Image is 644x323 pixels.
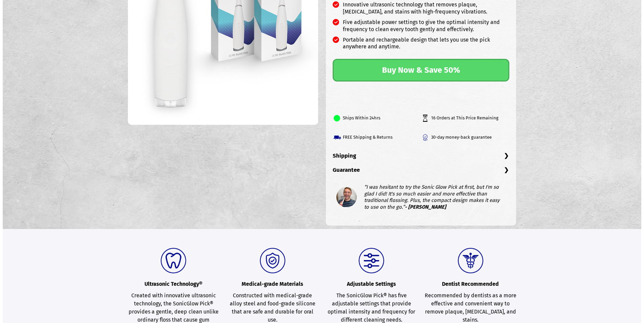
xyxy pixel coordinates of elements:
h3: Shipping [333,152,509,166]
li: 16 Orders at This Price Remaining [421,109,509,128]
li: Innovative ultrasonic technology that removes plaque, [MEDICAL_DATA], and stains with high-freque... [333,1,509,19]
li: Ships Within 24hrs [333,109,421,128]
b: Dentist Recommended [424,248,517,292]
li: Portable and rechargeable design that lets you use the pick anywhere and anytime. [333,37,509,54]
h3: Guarantee [333,166,509,181]
li: 30-day money-back guarantee [421,128,509,147]
a: Buy Now & Save 50% [333,59,509,82]
b: Medical-grade Materials [226,248,319,292]
li: FREE Shipping & Returns [333,128,421,147]
li: Five adjustable power settings to give the optimal intensity and frequency to clean every tooth g... [333,19,509,37]
b: - [PERSON_NAME] [405,204,446,210]
b: Ultrasonic Technology® [128,248,220,292]
blockquote: “I was hesitant to try the Sonic Glow Pick at first, but I'm so glad I did! It's so much easier a... [364,184,505,210]
b: Adjustable Settings [326,248,418,292]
